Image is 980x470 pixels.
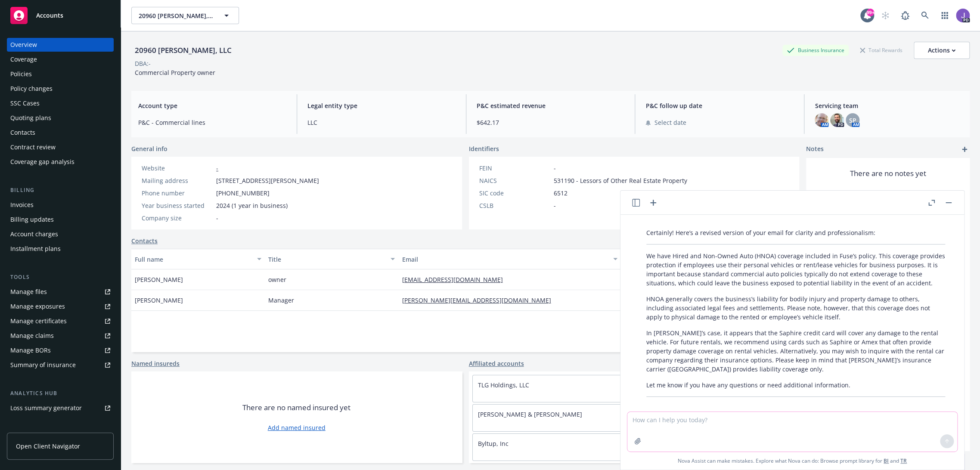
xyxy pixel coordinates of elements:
div: FEIN [479,164,550,173]
a: Manage files [7,285,114,299]
div: Installment plans [10,242,61,256]
p: We have Hired and Non-Owned Auto (HNOA) coverage included in Fuse’s policy. This coverage provide... [646,251,945,288]
div: Manage claims [10,329,54,343]
div: Actions [928,42,955,59]
a: Accounts [7,3,114,28]
a: Affiliated accounts [469,359,524,368]
span: owner [268,275,286,284]
p: Certainly! Here’s a revised version of your email for clarity and professionalism: [646,228,945,237]
span: Commercial Property owner [135,68,215,77]
div: 99+ [866,9,874,16]
a: Add new notes [866,189,909,198]
div: Manage exposures [10,300,65,313]
div: DBA: - [135,59,151,68]
a: Manage claims [7,329,114,343]
div: SIC code [479,189,550,198]
span: [STREET_ADDRESS][PERSON_NAME] [216,176,319,185]
button: Title [265,249,398,269]
a: Overview [7,38,114,52]
p: Let me know if you have any questions or need additional information. [646,380,945,390]
span: P&C estimated revenue [477,101,625,110]
div: Contract review [10,140,56,154]
p: HNOA generally covers the business’s liability for bodily injury and property damage to others, i... [646,294,945,322]
div: Website [142,164,213,173]
span: There are no notes yet [850,168,926,179]
a: Billing updates [7,213,114,226]
span: 531190 - Lessors of Other Real Estate Property [554,176,687,185]
span: Notes [806,144,824,155]
a: Quoting plans [7,111,114,125]
a: Contacts [7,126,114,139]
div: Title [268,255,385,264]
a: Account charges [7,227,114,241]
button: Actions [914,42,970,59]
a: [EMAIL_ADDRESS][DOMAIN_NAME] [402,275,509,284]
a: Summary of insurance [7,358,114,372]
div: Manage certificates [10,314,67,328]
a: SSC Cases [7,96,114,110]
a: Manage certificates [7,314,114,328]
a: Loss summary generator [7,401,114,415]
div: 20960 [PERSON_NAME], LLC [131,45,235,56]
span: P&C follow up date [645,101,794,110]
span: Open Client Navigator [16,442,80,451]
a: Byltup, Inc [478,439,509,448]
div: Quoting plans [10,111,51,125]
a: [PERSON_NAME] & [PERSON_NAME] [478,410,582,418]
img: photo [815,113,828,127]
button: Email [398,249,621,269]
span: Select date [654,118,686,127]
div: Total Rewards [856,45,907,56]
a: Add named insured [268,423,326,432]
span: - [216,213,218,223]
div: Billing updates [10,213,54,226]
span: - [554,164,556,173]
div: Manage BORs [10,343,51,357]
div: Phone number [142,189,213,198]
a: Contacts [131,236,158,245]
div: Business Insurance [782,45,849,56]
div: Full name [135,255,252,264]
div: Billing [7,186,114,195]
div: Coverage gap analysis [10,155,74,169]
div: Summary of insurance [10,358,76,372]
span: Manager [268,296,294,305]
span: Legal entity type [307,101,456,110]
a: TR [900,457,907,464]
div: CSLB [479,201,550,210]
div: Email [402,255,608,264]
span: P&C - Commercial lines [138,118,286,127]
span: [PHONE_NUMBER] [216,189,270,198]
span: Identifiers [469,144,499,153]
span: $642.17 [477,118,625,127]
a: Start snowing [877,7,894,24]
a: Coverage gap analysis [7,155,114,169]
div: Policies [10,67,32,81]
span: 2024 (1 year in business) [216,201,288,210]
div: NAICS [479,176,550,185]
div: Mailing address [142,176,213,185]
div: Manage files [10,285,47,299]
div: Company size [142,213,213,223]
div: Year business started [142,201,213,210]
span: SP [849,116,856,125]
span: [PERSON_NAME] [135,296,183,305]
a: Installment plans [7,242,114,256]
span: Nova Assist can make mistakes. Explore what Nova can do: Browse prompt library for and [678,452,907,470]
a: Search [916,7,933,24]
div: Policy changes [10,82,53,96]
div: Coverage [10,53,37,66]
span: LLC [307,118,456,127]
button: 20960 [PERSON_NAME], LLC [131,7,239,24]
a: Manage BORs [7,343,114,357]
p: In [PERSON_NAME]’s case, it appears that the Saphire credit card will cover any damage to the ren... [646,328,945,374]
a: Coverage [7,53,114,66]
a: Report a Bug [896,7,914,24]
span: [PERSON_NAME] [135,275,183,284]
button: Full name [131,249,265,269]
a: Named insureds [131,359,180,368]
span: General info [131,144,167,153]
a: add [959,144,970,155]
a: TLG Holdings, LLC [478,381,529,389]
div: Analytics hub [7,389,114,398]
